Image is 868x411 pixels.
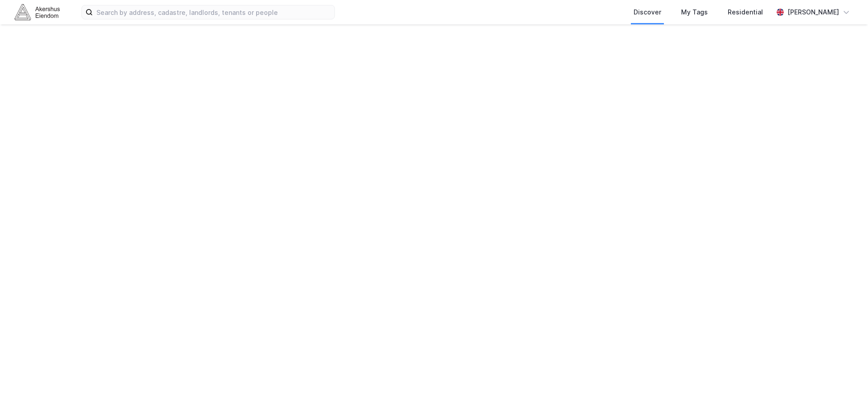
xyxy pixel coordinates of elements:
[681,7,708,18] div: My Tags
[823,368,868,411] iframe: Chat Widget
[634,7,661,18] div: Discover
[14,4,60,20] img: akershus-eiendom-logo.9091f326c980b4bce74ccdd9f866810c.svg
[93,5,334,19] input: Search by address, cadastre, landlords, tenants or people
[728,7,763,18] div: Residential
[787,7,839,18] div: [PERSON_NAME]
